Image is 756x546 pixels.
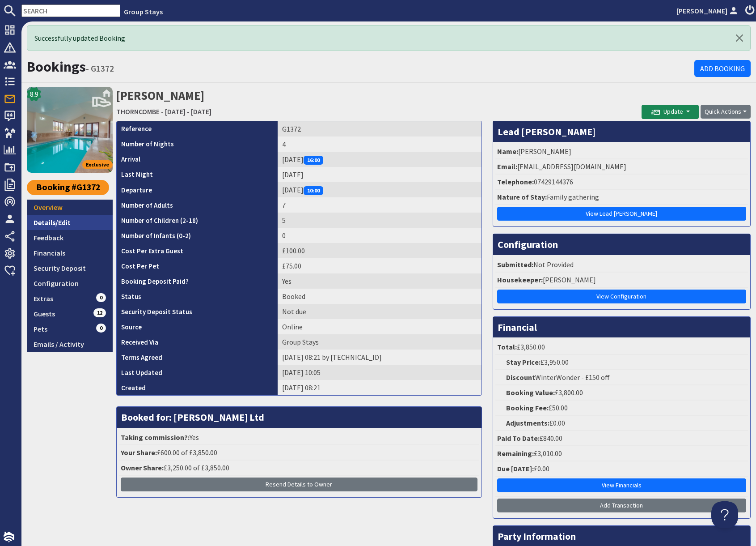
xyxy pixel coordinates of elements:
[96,293,106,302] span: 0
[278,228,481,243] td: 0
[117,228,278,243] th: Number of Infants (0-2)
[27,337,113,352] a: Emails / Activity
[495,416,748,431] li: £0.00
[117,136,278,152] th: Number of Nights
[93,308,106,317] span: 12
[117,273,278,289] th: Booking Deposit Paid?
[278,197,481,213] td: 7
[495,385,748,401] li: £3,800.00
[278,365,481,380] td: [DATE] 10:05
[506,358,541,367] strong: Stay Price:
[278,380,481,395] td: [DATE] 08:21
[124,7,163,16] a: Group Stays
[119,461,479,476] li: £3,250.00 of £3,850.00
[711,501,738,528] iframe: Toggle Customer Support
[116,107,160,116] a: THORNCOMBE
[495,461,748,477] li: £0.00
[497,147,518,156] strong: Name:
[676,5,740,16] a: [PERSON_NAME]
[278,350,481,365] td: [DATE] 08:21 by [TECHNICAL_ID]
[117,289,278,304] th: Status
[119,430,479,445] li: Yes
[506,388,555,397] strong: Booking Value:
[304,156,323,165] span: 16:00
[117,213,278,228] th: Number of Children (2-18)
[497,464,534,473] strong: Due [DATE]:
[495,144,748,159] li: [PERSON_NAME]
[27,87,113,173] img: THORNCOMBE's icon
[117,152,278,167] th: Arrival
[121,463,164,472] strong: Owner Share:
[27,321,113,337] a: Pets0
[27,58,86,76] a: Bookings
[642,105,699,119] button: Update
[27,276,113,291] a: Configuration
[21,4,120,17] input: SEARCH
[278,289,481,304] td: Booked
[278,152,481,167] td: [DATE]
[117,121,278,136] th: Reference
[117,319,278,334] th: Source
[117,350,278,365] th: Terms Agreed
[493,121,750,142] h3: Lead [PERSON_NAME]
[493,234,750,255] h3: Configuration
[278,243,481,258] td: £100.00
[117,304,278,319] th: Security Deposit Status
[117,365,278,380] th: Last Updated
[278,167,481,182] td: [DATE]
[121,433,190,442] strong: Taking commission?:
[495,175,748,190] li: 07429144376
[117,182,278,197] th: Departure
[117,243,278,258] th: Cost Per Extra Guest
[117,167,278,182] th: Last Night
[4,532,14,542] img: staytech_i_w-64f4e8e9ee0a9c174fd5317b4b171b261742d2d393467e5bdba4413f4f884c10.svg
[27,180,109,195] a: Booking #G1372
[27,260,113,276] a: Security Deposit
[27,215,113,230] a: Details/Edit
[30,89,38,99] span: 8.9
[119,445,479,461] li: £600.00 of £3,850.00
[27,245,113,260] a: Financials
[495,446,748,461] li: £3,010.00
[495,431,748,446] li: £840.00
[495,273,748,288] li: [PERSON_NAME]
[701,105,751,119] button: Quick Actions
[497,449,534,458] strong: Remaining:
[162,354,169,362] i: Agreements were checked at the time of signing booking terms:<br>- I AGREE to take out appropriat...
[506,418,549,427] strong: Adjustments:
[493,317,750,337] h3: Financial
[495,370,748,385] li: WinterWonder - £150 off
[278,273,481,289] td: Yes
[117,258,278,273] th: Cost Per Pet
[497,192,547,201] strong: Nature of Stay:
[278,334,481,350] td: Group Stays
[495,355,748,370] li: £3,950.00
[497,499,746,512] a: Add Transaction
[497,162,517,171] strong: Email:
[495,340,748,355] li: £3,850.00
[694,60,751,77] a: Add Booking
[506,373,535,382] strong: Discount
[117,407,481,427] h3: Booked for: [PERSON_NAME] Ltd
[27,306,113,321] a: Guests12
[278,319,481,334] td: Online
[497,290,746,303] a: View Configuration
[266,480,332,488] span: Resend Details to Owner
[497,275,543,284] strong: Housekeeper:
[117,334,278,350] th: Received Via
[121,448,157,457] strong: Your Share:
[161,107,164,116] span: -
[497,207,746,221] a: View Lead [PERSON_NAME]
[497,177,534,186] strong: Telephone:
[165,107,211,116] a: [DATE] - [DATE]
[27,291,113,306] a: Extras0
[82,160,113,169] span: Exclusive
[495,257,748,273] li: Not Provided
[86,63,114,74] small: - G1372
[497,478,746,492] a: View Financials
[278,136,481,152] td: 4
[497,260,533,269] strong: Submitted:
[497,434,540,443] strong: Paid To Date:
[278,182,481,197] td: [DATE]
